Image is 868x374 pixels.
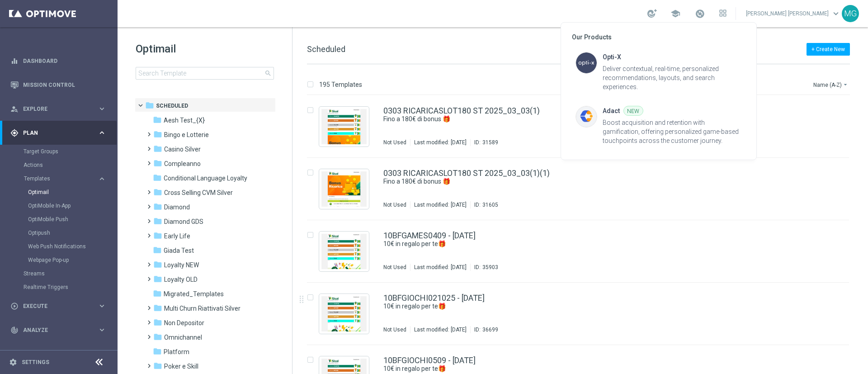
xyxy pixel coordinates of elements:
[603,64,741,91] div: Deliver contextual, real-time, personalized recommendations, layouts, and search experiences.
[623,106,643,116] div: NEW
[572,33,745,41] div: Our Products
[603,52,621,62] div: Opti-X
[603,118,741,145] div: Boost acquisition and retention with gamification, offering personalized game-based touchpoints a...
[603,106,620,116] div: Adact
[572,102,745,149] button: optimove-iconAdactNEWBoost acquisition and retention with gamification, offering personalized gam...
[576,106,597,128] img: optimove-icon
[576,52,597,74] img: optimove-icon
[572,48,745,95] button: optimove-iconOpti-XDeliver contextual, real-time, personalized recommendations, layouts, and sear...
